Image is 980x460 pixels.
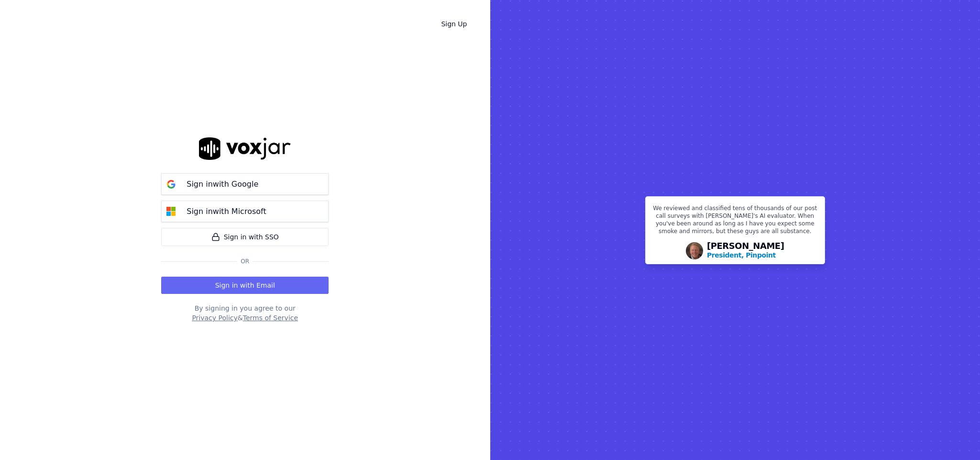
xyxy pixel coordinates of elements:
span: Or [237,258,253,265]
button: Privacy Policy [192,313,237,323]
p: Sign in with Google [187,179,258,190]
img: logo [199,137,291,160]
button: Sign inwith Microsoft [161,201,329,222]
p: President, Pinpoint [707,250,776,260]
div: [PERSON_NAME] [707,242,784,260]
div: By signing in you agree to our & [161,303,329,323]
p: We reviewed and classified tens of thousands of our post call surveys with [PERSON_NAME]'s AI eva... [651,204,819,239]
button: Sign in with Email [161,277,329,294]
p: Sign in with Microsoft [187,206,266,217]
img: Avatar [686,242,703,259]
button: Sign inwith Google [161,173,329,195]
a: Sign Up [433,15,474,33]
button: Terms of Service [243,313,298,323]
img: microsoft Sign in button [162,202,181,221]
img: google Sign in button [162,175,181,194]
a: Sign in with SSO [161,228,329,246]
